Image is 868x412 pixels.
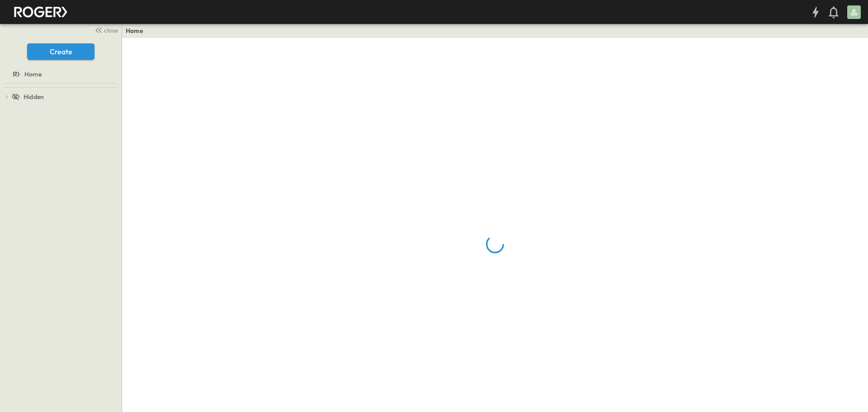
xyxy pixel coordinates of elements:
[24,92,44,101] span: Hidden
[104,26,118,35] span: close
[91,24,120,36] button: close
[27,43,94,60] button: Create
[2,68,118,81] a: Home
[126,26,143,35] a: Home
[24,70,42,79] span: Home
[126,26,149,35] nav: breadcrumbs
